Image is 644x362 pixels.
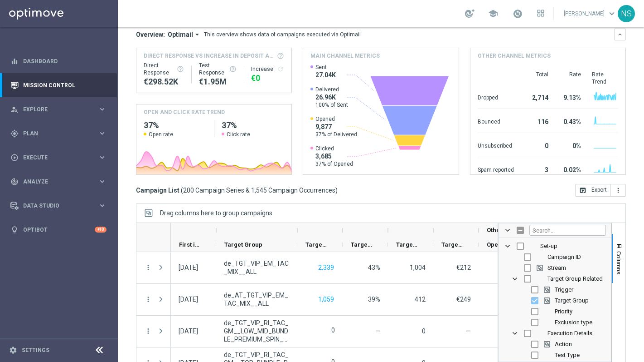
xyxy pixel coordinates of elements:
[23,218,95,242] a: Optibot
[611,184,626,197] button: more_vert
[193,30,201,39] i: arrow_drop_down
[23,131,98,136] span: Plan
[559,89,581,104] div: 9.13%
[335,186,338,194] span: )
[95,227,107,233] div: +10
[10,106,107,113] button: person_search Explore keyboard_arrow_right
[525,71,548,85] div: Total
[499,273,611,284] div: Target Group Related Column Group
[540,243,557,249] span: Set-up
[22,347,49,353] a: Settings
[224,241,262,248] span: Target Group
[98,105,107,114] i: keyboard_arrow_right
[575,184,611,197] button: open_in_browser Export
[168,30,193,39] span: Optimail
[488,9,498,19] span: school
[310,52,380,60] h4: Main channel metrics
[10,202,98,210] div: Data Studio
[136,186,338,194] h3: Campaign List
[144,120,207,131] h2: 37%
[144,52,274,60] span: Direct Response VS Increase In Deposit Amount
[160,209,272,217] span: Drag columns here to group campaigns
[525,114,548,128] div: 116
[136,30,165,39] h3: Overview:
[144,62,184,76] div: Direct Response
[499,241,611,252] div: Set-up Column Group
[499,350,611,361] div: Test Type Column
[23,49,107,73] a: Dashboard
[10,129,19,138] i: gps_fixed
[375,327,380,335] span: —
[315,101,348,109] span: 100% of Sent
[136,252,171,284] div: Press SPACE to select this row.
[144,263,152,272] button: more_vert
[10,178,107,185] div: track_changes Analyze keyboard_arrow_right
[422,327,426,335] span: 0
[499,328,611,339] div: Execution Details Column Group
[547,330,592,337] span: Execution Details
[615,187,622,194] i: more_vert
[441,241,463,248] span: Targeted Average KPI
[396,241,418,248] span: Targeted Responders
[368,264,380,271] span: 43%
[525,89,548,104] div: 2,714
[415,296,426,303] span: 412
[23,107,98,112] span: Explore
[368,296,380,303] span: 39%
[224,291,290,307] span: de_AT_TGT_VIP_EM_TAC_MIX__ALL
[179,263,198,272] div: 29 Aug 2025, Friday
[10,105,19,114] i: person_search
[592,71,618,85] div: Rate Trend
[555,286,573,293] span: Trigger
[144,327,152,335] button: more_vert
[227,131,250,138] span: Click rate
[466,327,471,335] span: —
[165,30,204,39] button: Optimail arrow_drop_down
[98,129,107,138] i: keyboard_arrow_right
[10,129,98,138] div: Plan
[10,218,107,242] div: Optibot
[199,76,236,87] div: €1,954,771
[183,186,335,194] span: 200 Campaign Series & 1,545 Campaign Occurrences
[10,49,107,73] div: Dashboard
[10,58,107,65] div: equalizer Dashboard
[10,178,19,186] i: track_changes
[315,86,348,93] span: Delivered
[478,89,514,104] div: Dropped
[144,295,152,303] button: more_vert
[136,316,171,347] div: Press SPACE to select this row.
[204,30,361,39] div: This overview shows data of campaigns executed via Optimail
[179,327,198,335] div: 01 Aug 2025, Friday
[10,226,107,233] button: lightbulb Optibot +10
[305,241,327,248] span: Targeted Customers
[10,82,107,89] button: Mission Control
[10,130,107,137] div: gps_fixed Plan keyboard_arrow_right
[499,252,611,263] div: Campaign ID Column
[499,295,611,306] div: Target Group Column
[563,7,618,20] a: [PERSON_NAME]keyboard_arrow_down
[499,306,611,317] div: Priority Column
[315,131,357,138] span: 37% of Delivered
[614,29,626,40] button: keyboard_arrow_down
[199,62,236,76] div: Test Response
[559,162,581,176] div: 0.02%
[179,241,201,248] span: First in Range
[10,154,19,162] i: play_circle_outline
[9,346,17,354] i: settings
[487,241,508,248] span: Opened
[499,263,611,273] div: Stream Column
[315,152,353,160] span: 3,685
[181,186,183,194] span: (
[10,73,107,97] div: Mission Control
[499,284,611,295] div: Trigger Column
[499,339,611,350] div: Action Column
[98,177,107,186] i: keyboard_arrow_right
[23,203,98,208] span: Data Studio
[615,251,623,274] span: Columns
[559,114,581,128] div: 0.43%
